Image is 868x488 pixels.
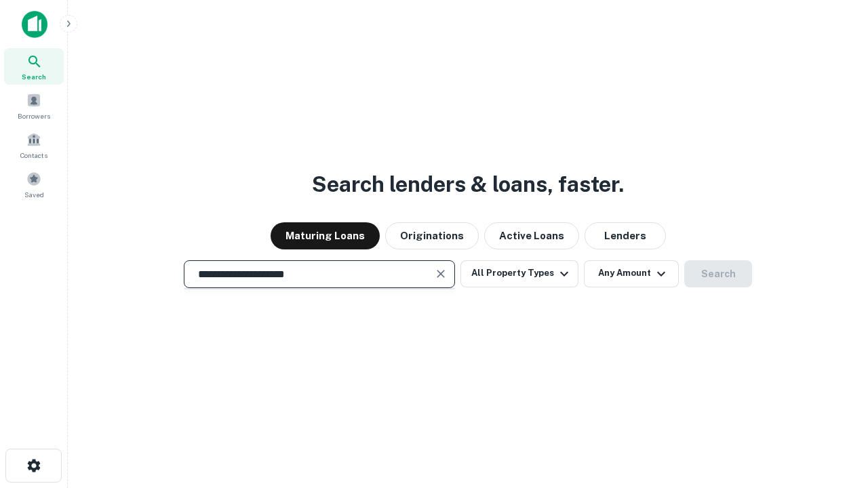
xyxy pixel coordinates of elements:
[4,166,64,203] a: Saved
[312,168,624,201] h3: Search lenders & loans, faster.
[4,48,64,85] a: Search
[385,222,479,249] button: Originations
[800,380,868,445] iframe: Chat Widget
[20,150,47,161] span: Contacts
[22,11,47,38] img: capitalize-icon.png
[585,222,666,249] button: Lenders
[584,260,679,287] button: Any Amount
[4,87,64,124] a: Borrowers
[460,260,578,287] button: All Property Types
[24,189,44,200] span: Saved
[4,127,64,163] a: Contacts
[22,71,46,82] span: Search
[431,264,450,283] button: Clear
[484,222,579,249] button: Active Loans
[18,110,50,121] span: Borrowers
[271,222,380,249] button: Maturing Loans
